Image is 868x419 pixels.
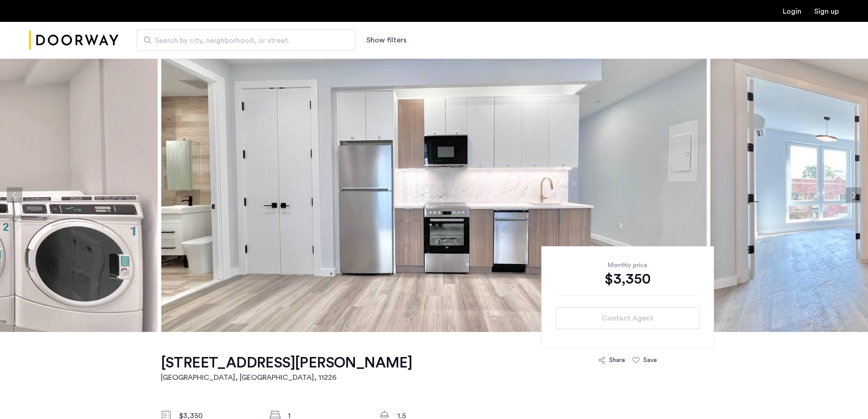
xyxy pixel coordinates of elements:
[155,35,330,46] span: Search by city, neighborhood, or street.
[161,58,707,332] img: apartment
[556,270,699,288] div: $3,350
[161,354,412,372] h1: [STREET_ADDRESS][PERSON_NAME]
[29,23,118,57] a: Cazamio Logo
[29,23,118,57] img: logo
[556,307,699,329] button: button
[846,187,861,203] button: Next apartment
[161,354,412,383] a: [STREET_ADDRESS][PERSON_NAME][GEOGRAPHIC_DATA], [GEOGRAPHIC_DATA], 11226
[556,261,699,270] div: Monthly price
[602,313,653,324] span: Contact Agent
[366,35,406,46] button: Show or hide filters
[7,187,22,203] button: Previous apartment
[609,356,625,365] div: Share
[643,356,657,365] div: Save
[161,372,412,383] h2: [GEOGRAPHIC_DATA], [GEOGRAPHIC_DATA] , 11226
[783,8,801,15] a: Login
[137,29,355,51] input: Apartment Search
[814,8,839,15] a: Registration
